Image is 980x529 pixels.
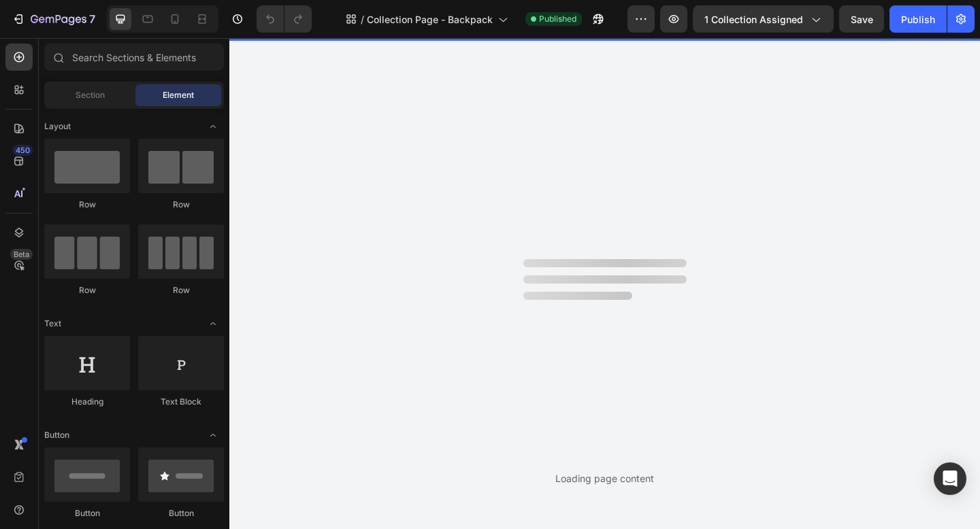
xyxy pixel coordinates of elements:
[901,12,935,27] div: Publish
[555,471,654,485] div: Loading page content
[89,11,95,27] p: 7
[839,5,884,33] button: Save
[202,424,224,446] span: Toggle open
[693,5,834,33] button: 1 collection assigned
[889,5,947,33] button: Publish
[44,429,69,441] span: Button
[361,12,364,27] span: /
[44,318,61,330] span: Text
[138,284,224,296] div: Row
[138,507,224,519] div: Button
[13,145,33,156] div: 450
[138,396,224,408] div: Text Block
[934,462,966,495] div: Open Intercom Messenger
[138,199,224,211] div: Row
[44,507,130,519] div: Button
[44,120,71,133] span: Layout
[367,12,493,27] span: Collection Page - Backpack
[44,396,130,408] div: Heading
[202,313,224,335] span: Toggle open
[257,5,312,33] div: Undo/Redo
[44,44,224,71] input: Search Sections & Elements
[76,89,105,101] span: Section
[163,89,194,101] span: Element
[10,249,33,260] div: Beta
[5,5,101,33] button: 7
[704,12,803,27] span: 1 collection assigned
[44,284,130,296] div: Row
[539,13,576,25] span: Published
[202,116,224,137] span: Toggle open
[44,199,130,211] div: Row
[851,14,873,25] span: Save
